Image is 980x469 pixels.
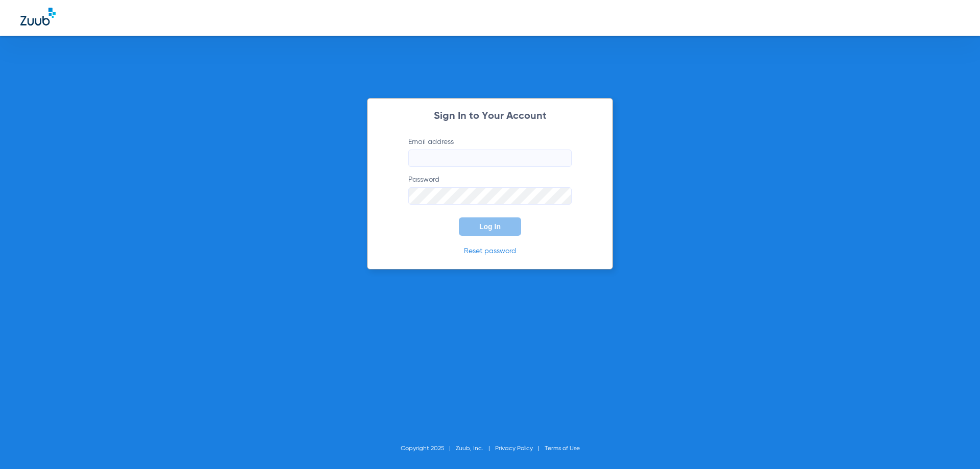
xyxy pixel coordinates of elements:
input: Password [408,187,572,205]
a: Terms of Use [545,446,580,452]
li: Zuub, Inc. [456,443,495,454]
a: Privacy Policy [495,446,533,452]
span: Log In [479,223,501,231]
img: Zuub Logo [20,8,56,26]
input: Email address [408,150,572,167]
label: Password [408,175,572,205]
li: Copyright 2025 [401,443,456,454]
label: Email address [408,137,572,167]
button: Log In [459,217,521,236]
h2: Sign In to Your Account [393,111,587,121]
a: Reset password [464,248,516,255]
